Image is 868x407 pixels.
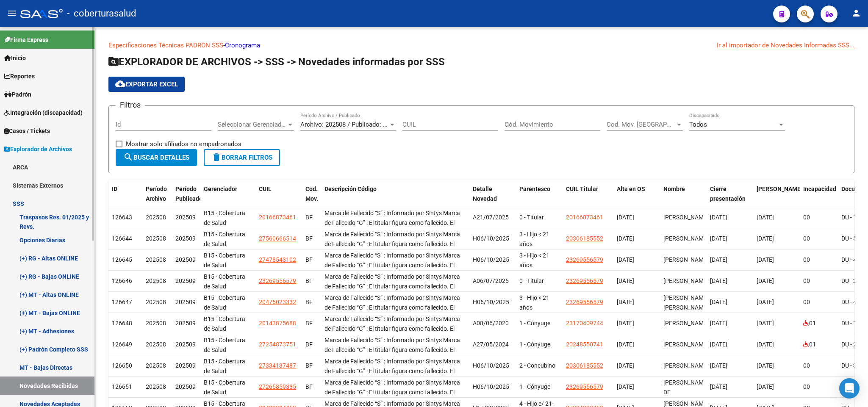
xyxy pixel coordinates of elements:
span: 202508 [146,235,166,242]
span: [DATE] [617,362,634,369]
span: B15 - Cobertura de Salud [204,273,245,290]
span: [DATE] [710,320,727,327]
span: [DATE] [757,362,774,369]
span: 126650 [112,362,132,369]
div: 01 [803,318,835,328]
span: [DATE] [757,277,774,284]
span: Seleccionar Gerenciador [218,121,286,128]
span: [DATE] [617,341,634,348]
div: 01 [803,340,835,349]
span: [DATE] [757,256,774,263]
span: Casos / Tickets [4,126,50,136]
span: 202508 [146,277,166,284]
span: [DATE] [710,214,727,221]
mat-icon: delete [211,152,222,162]
span: Marca de Fallecido “S” : Informado por Sintys Marca de Fallecido “G” : El titular figura como fal... [324,252,465,403]
span: 126645 [112,256,132,263]
span: B15 - Cobertura de Salud [204,337,245,353]
span: Cod. Mov. [305,186,318,202]
span: 202509 [175,362,196,369]
a: Cronograma [225,42,260,49]
span: 126647 [112,299,132,305]
span: 202509 [175,235,196,242]
span: [PERSON_NAME] [663,277,709,284]
span: H06/10/2025 [473,256,509,263]
span: [DATE] [617,235,634,242]
span: B15 - Cobertura de Salud [204,294,245,311]
button: Borrar Filtros [204,149,280,166]
datatable-header-cell: Alta en OS [613,180,660,217]
span: [PERSON_NAME]. [757,186,804,192]
span: 202508 [146,362,166,369]
span: Cod. Mov. [GEOGRAPHIC_DATA] [607,121,675,128]
span: BF [305,256,313,263]
span: [PERSON_NAME] DE [GEOGRAPHIC_DATA] [663,379,721,405]
span: [DATE] [757,341,774,348]
span: [DATE] [757,299,774,305]
span: 126651 [112,383,132,390]
span: 3 - Hijo < 21 años [519,252,549,269]
span: [DATE] [617,383,634,390]
span: - coberturasalud [67,4,136,23]
span: Inicio [4,53,26,63]
span: H06/10/2025 [473,362,509,369]
span: [DATE] [710,277,727,284]
span: 23170409744 [566,320,603,327]
div: 00 [803,234,835,244]
button: Buscar Detalles [116,149,197,166]
span: 23269556579 [566,277,603,284]
span: 202508 [146,214,166,221]
span: Exportar EXCEL [115,80,178,88]
span: 20306185552 [566,235,603,242]
span: 126644 [112,235,132,242]
span: [DATE] [617,299,634,305]
datatable-header-cell: Descripción Código [321,180,469,217]
span: [DATE] [617,320,634,327]
span: Detalle Novedad [473,186,497,202]
div: 00 [803,255,835,265]
datatable-header-cell: ID [108,180,142,217]
span: [PERSON_NAME] [663,256,709,263]
span: 202508 [146,383,166,390]
div: 00 [803,297,835,307]
div: 00 [803,213,835,222]
span: Marca de Fallecido “S” : Informado por Sintys Marca de Fallecido “G” : El titular figura como fal... [324,231,465,382]
span: 3 - Hijo < 21 años [519,294,549,311]
span: 126649 [112,341,132,348]
span: [DATE] [710,362,727,369]
span: BF [305,214,313,221]
datatable-header-cell: Cierre presentación [707,180,753,217]
span: 20166873461 [259,214,296,221]
span: 27334137487 [259,362,296,369]
span: 202509 [175,383,196,390]
datatable-header-cell: Incapacidad [800,180,838,217]
span: B15 - Cobertura de Salud [204,379,245,396]
mat-icon: menu [7,8,17,18]
span: 202509 [175,299,196,305]
span: [DATE] [757,214,774,221]
div: 00 [803,382,835,392]
span: [DATE] [617,214,634,221]
span: CUIL [259,186,272,192]
span: [DATE] [710,299,727,305]
span: Período Publicado [175,186,202,202]
span: Período Archivo [146,186,167,202]
div: Open Intercom Messenger [839,378,860,399]
span: B15 - Cobertura de Salud [204,316,245,332]
datatable-header-cell: CUIL [255,180,302,217]
span: H06/10/2025 [473,299,509,305]
span: 0 - Titular [519,214,544,221]
datatable-header-cell: CUIL Titular [563,180,613,217]
h3: Filtros [116,99,145,111]
span: Mostrar solo afiliados no empadronados [126,139,241,149]
span: B15 - Cobertura de Salud [204,210,245,226]
datatable-header-cell: Período Archivo [142,180,172,217]
span: 27265859335 [259,383,296,390]
span: BF [305,383,313,390]
span: BF [305,299,313,305]
span: ID [112,186,117,192]
span: Cierre presentación [710,186,746,202]
span: 1 - Cónyuge [519,320,550,327]
span: [PERSON_NAME] [663,214,709,221]
span: H06/10/2025 [473,383,509,390]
